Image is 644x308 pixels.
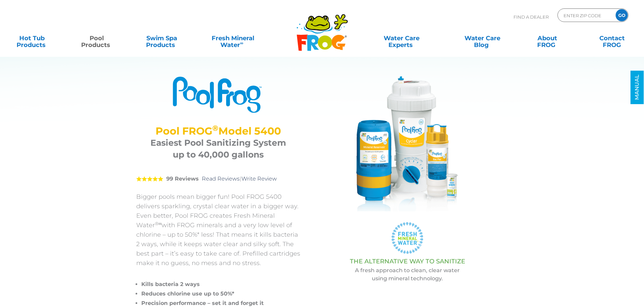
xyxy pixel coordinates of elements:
[136,192,300,268] p: Bigger pools mean bigger fun! Pool FROG 5400 delivers sparkling, crystal clear water in a bigger ...
[141,280,300,289] li: Kills bacteria 2 ways
[7,31,57,45] a: Hot TubProducts
[317,266,498,283] p: A fresh approach to clean, clear water using mineral technology.
[202,175,240,182] a: Read Reviews
[361,31,443,45] a: Water CareExperts
[141,289,300,299] li: Reduces chlorine use up to 50%*
[457,31,507,45] a: Water CareBlog
[145,125,292,137] h2: Pool FROG Model 5400
[616,9,628,21] input: GO
[212,123,218,133] sup: ®
[155,221,162,226] sup: ®∞
[630,71,644,104] a: MANUAL
[514,8,549,25] p: Find A Dealer
[145,137,292,161] h3: Easiest Pool Sanitizing System up to 40,000 gallons
[522,31,572,45] a: AboutFROG
[240,40,243,46] sup: ∞
[563,10,609,20] input: Zip Code Form
[72,31,122,45] a: PoolProducts
[136,166,300,192] div: |
[136,176,163,182] span: 5
[587,31,637,45] a: ContactFROG
[141,299,300,308] li: Precision performance – set it and forget it
[201,31,264,45] a: Fresh MineralWater∞
[166,175,199,182] strong: 99 Reviews
[137,31,187,45] a: Swim SpaProducts
[317,258,498,265] h3: THE ALTERNATIVE WAY TO SANITIZE
[241,175,277,182] a: Write Review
